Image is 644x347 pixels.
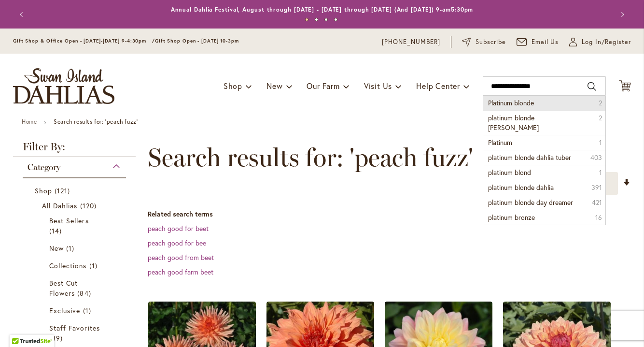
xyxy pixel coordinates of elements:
[591,183,602,192] span: 391
[416,81,460,91] span: Help Center
[488,213,535,222] span: platinum bronze
[54,118,138,125] strong: Search results for: 'peach fuzz'
[612,5,631,24] button: Next
[307,81,339,91] span: Our Farm
[266,81,282,91] span: New
[49,323,100,333] span: Staff Favorites
[305,18,308,21] button: 1 of 4
[35,186,52,195] span: Shop
[28,162,60,173] span: Category
[488,138,512,147] span: Platinum
[83,305,94,316] span: 1
[49,244,64,253] span: New
[77,288,93,298] span: 84
[595,213,602,222] span: 16
[148,253,214,262] a: peach good from beet
[224,81,242,91] span: Shop
[462,37,506,47] a: Subscribe
[488,168,531,177] span: platinum blond
[13,68,114,104] a: store logo
[148,238,206,247] a: peach good for bee
[49,260,102,271] a: Collections
[49,216,89,225] span: Best Sellers
[49,278,102,298] a: Best Cut Flowers
[148,209,631,219] dt: Related search terms
[42,201,78,210] span: All Dahlias
[599,168,602,177] span: 1
[599,113,602,123] span: 2
[382,37,440,47] a: [PHONE_NUMBER]
[588,79,596,94] button: Search
[148,267,213,276] a: peach good farm beet
[599,98,602,108] span: 2
[49,323,102,343] a: Staff Favorites
[599,138,602,147] span: 1
[334,18,337,21] button: 4 of 4
[42,201,109,211] a: All Dahlias
[13,142,136,157] strong: Filter By:
[49,226,64,236] span: 14
[13,5,32,24] button: Previous
[488,198,573,207] span: platinum blonde day dreamer
[592,198,602,207] span: 421
[7,313,34,340] iframe: Launch Accessibility Center
[22,118,37,125] a: Home
[89,260,100,271] span: 1
[49,305,102,316] a: Exclusive
[532,37,559,47] span: Email Us
[13,38,155,44] span: Gift Shop & Office Open - [DATE]-[DATE] 9-4:30pm /
[49,306,80,315] span: Exclusive
[80,201,99,211] span: 120
[171,6,474,13] a: Annual Dahlia Festival, August through [DATE] - [DATE] through [DATE] (And [DATE]) 9-am5:30pm
[49,261,87,270] span: Collections
[66,243,77,253] span: 1
[582,37,631,47] span: Log In/Register
[155,38,239,44] span: Gift Shop Open - [DATE] 10-3pm
[569,37,631,47] a: Log In/Register
[49,243,102,253] a: New
[488,113,539,132] span: platinum blonde [PERSON_NAME]
[488,183,554,192] span: platinum blonde dahlia
[49,216,102,236] a: Best Sellers
[488,98,534,107] span: Platinum blonde
[315,18,318,21] button: 2 of 4
[148,143,473,172] span: Search results for: 'peach fuzz'
[517,37,559,47] a: Email Us
[35,186,116,196] a: Shop
[488,153,571,162] span: platinum blonde dahlia tuber
[148,224,209,233] a: peach good for beet
[324,18,328,21] button: 3 of 4
[476,37,506,47] span: Subscribe
[364,81,392,91] span: Visit Us
[590,153,602,162] span: 403
[49,278,78,298] span: Best Cut Flowers
[55,186,72,196] span: 121
[49,333,65,343] span: 39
